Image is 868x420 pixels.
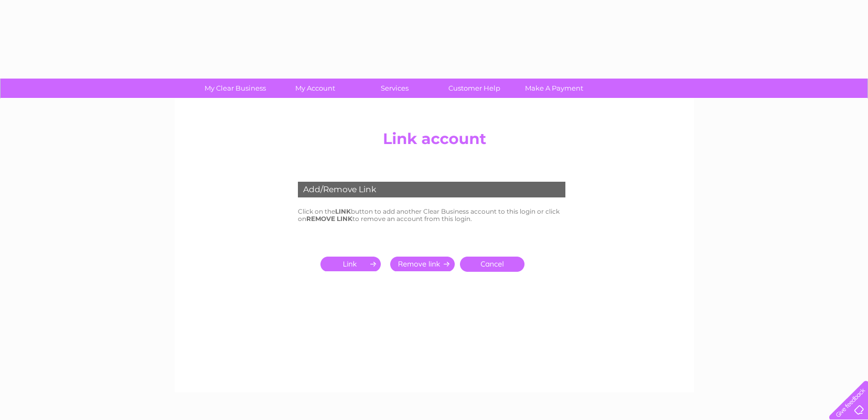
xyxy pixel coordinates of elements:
[431,79,518,98] a: Customer Help
[390,257,455,271] input: Submit
[320,257,385,271] input: Submit
[192,79,278,98] a: My Clear Business
[295,205,573,225] td: Click on the button to add another Clear Business account to this login or click on to remove an ...
[351,79,438,98] a: Services
[272,79,358,98] a: My Account
[298,182,565,197] div: Add/Remove Link
[460,257,524,272] a: Cancel
[511,79,597,98] a: Make A Payment
[335,207,351,215] b: LINK
[306,215,352,223] b: REMOVE LINK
